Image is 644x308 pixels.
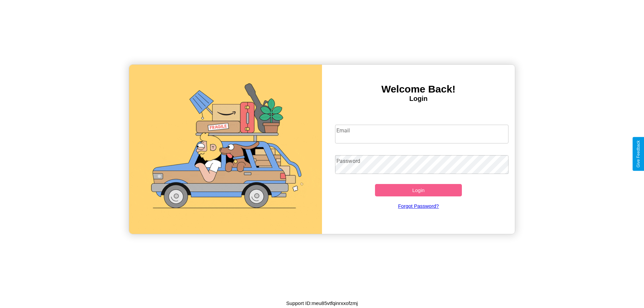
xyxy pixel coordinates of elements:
[129,65,322,234] img: gif
[286,299,358,308] p: Support ID: meu85vtfqinrxxofzmj
[332,196,505,215] a: Forgot Password?
[322,95,515,103] h4: Login
[375,184,462,196] button: Login
[322,83,515,95] h3: Welcome Back!
[636,140,641,168] div: Give Feedback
